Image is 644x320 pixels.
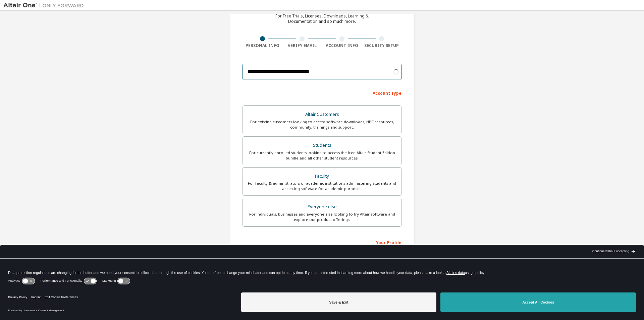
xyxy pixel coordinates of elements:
[247,212,397,222] div: For individuals, businesses and everyone else looking to try Altair software and explore our prod...
[243,43,282,48] div: Personal Info
[3,2,87,9] img: Altair One
[362,43,402,48] div: Security Setup
[247,110,397,119] div: Altair Customers
[243,237,401,247] div: Your Profile
[322,43,362,48] div: Account Info
[282,43,322,48] div: Verify Email
[247,172,397,181] div: Faculty
[247,181,397,191] div: For faculty & administrators of academic institutions administering students and accessing softwa...
[247,119,397,130] div: For existing customers looking to access software downloads, HPC resources, community, trainings ...
[243,87,401,98] div: Account Type
[247,202,397,212] div: Everyone else
[275,13,369,24] div: For Free Trials, Licenses, Downloads, Learning & Documentation and so much more.
[247,150,397,161] div: For currently enrolled students looking to access the free Altair Student Edition bundle and all ...
[247,141,397,150] div: Students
